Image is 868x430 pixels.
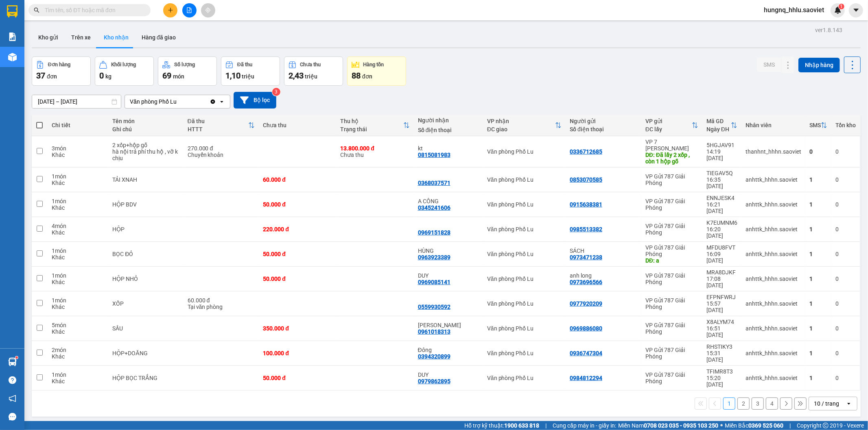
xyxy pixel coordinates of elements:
[746,122,801,128] div: Nhân viên
[823,423,829,428] span: copyright
[188,152,255,158] div: Chuyển khoản
[641,115,702,136] th: Toggle SortBy
[201,3,215,17] button: aim
[32,28,65,47] button: Kho gửi
[809,226,827,232] div: 1
[305,73,317,80] span: triệu
[221,56,280,86] button: Đã thu1,10 triệu
[835,122,856,128] div: Tồn kho
[8,53,17,61] img: warehouse-icon
[746,350,801,356] div: anhttk_hhhn.saoviet
[645,139,698,152] div: VP 7 [PERSON_NAME]
[112,126,179,132] div: Ghi chú
[418,328,450,335] div: 0961018313
[706,368,737,375] div: TFIMR8T3
[284,56,343,86] button: Chưa thu2,43 triệu
[112,201,179,208] div: HỘP BDV
[748,422,783,429] strong: 0369 525 060
[32,95,121,108] input: Select a date range.
[645,347,698,360] div: VP Gửi 787 Giải Phóng
[112,325,179,332] div: SẦU
[52,279,105,285] div: Khác
[835,325,856,332] div: 0
[300,62,321,67] div: Chưa thu
[809,350,827,356] div: 1
[418,304,450,310] div: 0559930592
[839,4,844,9] sup: 1
[111,62,136,67] div: Khối lượng
[570,375,602,381] div: 0984812294
[746,251,801,257] div: anhttk_hhhn.saoviet
[835,226,856,232] div: 0
[752,397,764,410] button: 3
[706,226,737,239] div: 16:20 [DATE]
[706,251,737,264] div: 16:09 [DATE]
[706,269,737,276] div: MRA8DJKF
[570,325,602,332] div: 0969886080
[112,148,179,161] div: hà nội trả phí thu hộ , vỡ k chịu
[188,304,255,310] div: Tại văn phòng
[809,122,821,128] div: SMS
[766,397,778,410] button: 4
[706,300,737,313] div: 15:57 [DATE]
[835,375,856,381] div: 0
[809,176,827,183] div: 1
[174,62,195,67] div: Số lượng
[570,126,637,132] div: Số điện thoại
[789,421,791,430] span: |
[112,142,179,148] div: 2 xốp+hộp gỗ
[746,375,801,381] div: anhttk_hhhn.saoviet
[487,300,562,307] div: Văn phòng Phố Lu
[464,421,539,430] span: Hỗ trợ kỹ thuật:
[418,198,479,204] div: A CÔNG
[162,71,171,80] span: 69
[418,353,450,360] div: 0394320899
[52,322,105,328] div: 5 món
[188,297,255,304] div: 60.000 đ
[720,424,723,427] span: ⚪️
[9,413,16,421] span: message
[570,300,602,307] div: 0977920209
[418,322,479,328] div: VÂN ANH
[645,322,698,335] div: VP Gửi 787 Giải Phóng
[809,251,827,257] div: 1
[706,176,737,189] div: 16:35 [DATE]
[725,421,783,430] span: Miền Bắc
[52,223,105,229] div: 4 món
[835,148,856,155] div: 0
[487,350,562,356] div: Văn phòng Phố Lu
[99,71,104,80] span: 0
[341,145,410,158] div: Chưa thu
[135,28,182,47] button: Hàng đã giao
[840,4,843,9] span: 1
[815,26,842,35] div: ver 1.8.143
[263,375,332,381] div: 50.000 đ
[158,56,217,86] button: Số lượng69món
[645,244,698,257] div: VP Gửi 787 Giải Phóng
[706,294,737,300] div: EFPNFWRJ
[570,248,637,254] div: SÁCH
[188,118,249,124] div: Đã thu
[570,176,602,183] div: 0853070585
[263,276,332,282] div: 50.000 đ
[746,148,801,155] div: thanhnt_hhhn.saoviet
[418,204,450,211] div: 0345241606
[52,347,105,353] div: 2 món
[834,7,842,14] img: icon-new-feature
[487,126,555,132] div: ĐC giao
[173,73,184,80] span: món
[263,350,332,356] div: 100.000 đ
[418,248,479,254] div: HÙNG
[545,421,547,430] span: |
[746,325,801,332] div: anhttk_hhhn.saoviet
[263,201,332,208] div: 50.000 đ
[418,229,450,236] div: 0969151828
[52,198,105,204] div: 1 món
[52,145,105,152] div: 3 món
[112,176,179,183] div: TẢI XNAH
[487,176,562,183] div: Văn phòng Phố Lu
[112,375,179,381] div: HỘP BỌC TRẮNG
[702,115,741,136] th: Toggle SortBy
[746,276,801,282] div: anhttk_hhhn.saoviet
[645,152,698,165] div: DĐ: Đã lấy 2 xốp , còn 1 hộp gỗ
